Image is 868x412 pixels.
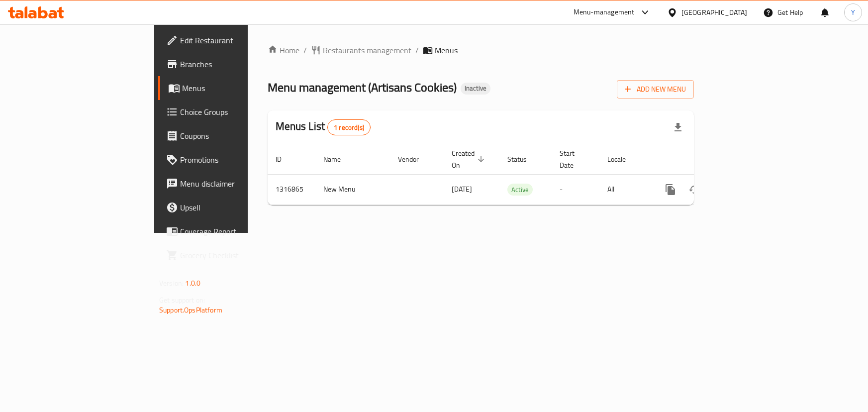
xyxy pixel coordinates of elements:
span: Get support on: [159,294,205,307]
span: Vendor [398,153,432,165]
span: 1.0.0 [185,277,200,290]
td: New Menu [315,174,390,205]
a: Support.OpsPlatform [159,304,222,316]
span: Branches [180,58,291,70]
table: enhanced table [268,144,762,205]
div: Inactive [461,83,490,95]
nav: breadcrumb [268,44,694,56]
th: Actions [651,144,762,175]
a: Branches [158,52,299,76]
span: Start Date [560,147,587,171]
span: ID [276,153,294,165]
td: All [599,174,651,205]
span: Inactive [461,84,490,93]
span: Status [507,153,540,165]
span: Menu disclaimer [180,178,291,190]
a: Menu disclaimer [158,172,299,196]
span: Menu management ( Artisans Cookies ) [268,76,457,99]
div: Menu-management [574,6,635,18]
span: Y [851,7,855,18]
button: Add New Menu [617,80,694,99]
span: Name [323,153,354,165]
span: [DATE] [452,183,472,196]
span: Grocery Checklist [180,249,291,261]
td: - [552,174,599,205]
div: Active [507,184,533,196]
div: Total records count [327,119,371,135]
a: Coupons [158,124,299,148]
a: Promotions [158,148,299,172]
h2: Menus List [276,119,371,135]
a: Grocery Checklist [158,243,299,267]
span: Version: [159,277,184,290]
span: Menus [435,44,458,56]
span: Promotions [180,154,291,166]
a: Upsell [158,196,299,219]
a: Menus [158,76,299,100]
li: / [303,44,307,56]
a: Restaurants management [311,44,411,56]
a: Choice Groups [158,100,299,124]
button: more [659,178,682,202]
span: Coupons [180,130,291,142]
div: [GEOGRAPHIC_DATA] [681,7,747,18]
span: Created On [452,147,487,171]
span: Active [507,184,533,196]
li: / [415,44,419,56]
button: Change Status [682,178,706,202]
a: Edit Restaurant [158,28,299,52]
span: Restaurants management [323,44,411,56]
span: Upsell [180,202,291,213]
a: Coverage Report [158,219,299,243]
span: Coverage Report [180,225,291,237]
div: Export file [666,115,690,139]
span: Menus [182,82,291,94]
span: Locale [607,153,639,165]
span: Choice Groups [180,106,291,118]
span: Edit Restaurant [180,34,291,46]
span: 1 record(s) [328,123,370,132]
span: Add New Menu [625,83,686,96]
